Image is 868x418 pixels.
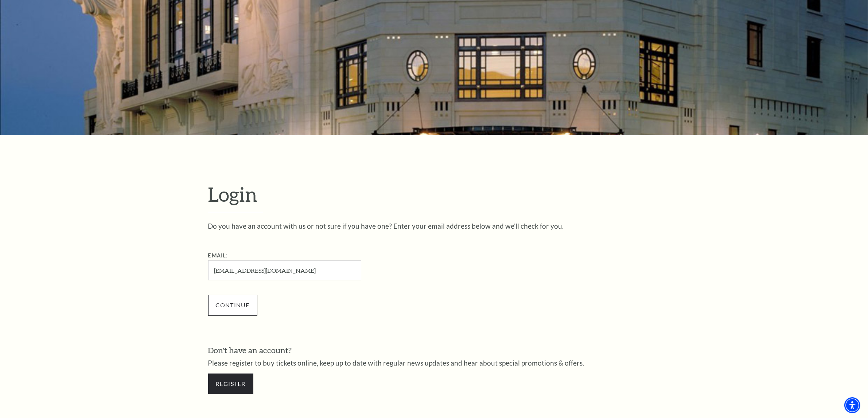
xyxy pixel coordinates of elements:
[844,397,860,413] div: Accessibility Menu
[208,345,660,356] h3: Don't have an account?
[208,295,257,315] input: Submit button
[208,359,660,366] p: Please register to buy tickets online, keep up to date with regular news updates and hear about s...
[208,252,228,259] label: Email:
[208,222,660,229] p: Do you have an account with us or not sure if you have one? Enter your email address below and we...
[208,374,253,394] a: Register
[208,260,361,280] input: Required
[208,182,258,206] span: Login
